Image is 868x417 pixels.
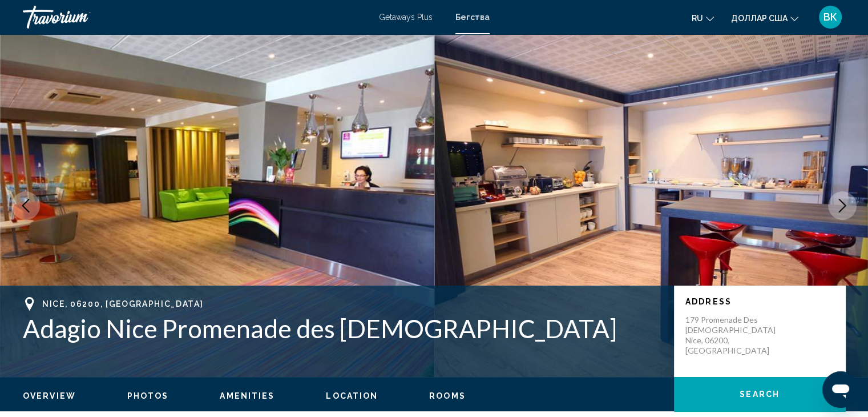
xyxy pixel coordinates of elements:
font: ru [692,14,703,23]
button: Amenities [220,391,274,401]
span: Rooms [429,391,466,400]
span: Nice, 06200, [GEOGRAPHIC_DATA] [42,299,203,308]
button: Photos [127,391,169,401]
font: ВК [823,11,837,23]
button: Search [674,377,845,411]
a: Getaways Plus [379,13,433,22]
span: Amenities [220,391,274,400]
span: Overview [23,391,76,400]
span: Search [740,390,780,399]
a: Травориум [23,6,368,29]
a: Бегства [455,13,490,22]
button: Previous image [11,191,40,220]
button: Меню пользователя [815,5,845,29]
font: доллар США [731,14,788,23]
button: Location [326,391,378,401]
button: Изменить валюту [731,10,798,26]
p: Address [685,297,834,306]
h1: Adagio Nice Promenade des [DEMOGRAPHIC_DATA] [23,314,663,343]
button: Next image [828,191,857,220]
span: Photos [127,391,169,400]
p: 179 Promenade des [DEMOGRAPHIC_DATA] Nice, 06200, [GEOGRAPHIC_DATA] [685,315,777,356]
button: Изменить язык [692,10,714,26]
iframe: Кнопка запуска окна обмена сообщениями [822,371,859,408]
button: Overview [23,391,76,401]
span: Location [326,391,378,400]
button: Rooms [429,391,466,401]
